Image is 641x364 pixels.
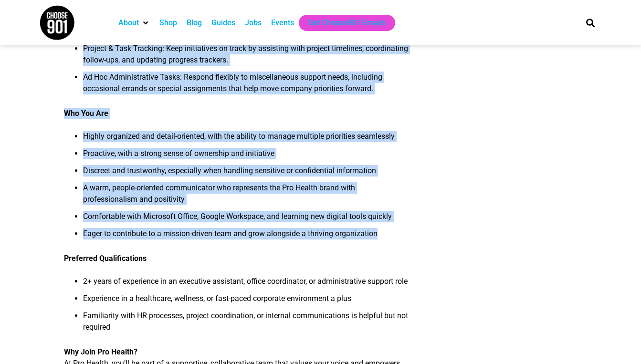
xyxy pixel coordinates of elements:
a: Events [271,17,294,29]
a: Guides [211,17,235,29]
li: Proactive, with a strong sense of ownership and initiative [83,148,411,165]
li: Comfortable with Microsoft Office, Google Workspace, and learning new digital tools quickly [83,211,411,228]
li: A warm, people-oriented communicator who represents the Pro Health brand with professionalism and... [83,182,411,211]
a: Blog [187,17,202,29]
strong: Preferred Qualifications [64,254,147,263]
li: Discreet and trustworthy, especially when handling sensitive or confidential information [83,165,411,182]
a: Get Choose901 Emails [308,17,386,29]
nav: Main nav [114,15,570,31]
div: About [114,15,155,31]
a: Shop [159,17,177,29]
strong: Why Join Pro Health? [64,347,137,356]
li: Experience in a healthcare, wellness, or fast-paced corporate environment a plus [83,293,411,310]
li: Ad Hoc Administrative Tasks: Respond flexibly to miscellaneous support needs, including occasiona... [83,72,411,100]
li: Highly organized and detail-oriented, with the ability to manage multiple priorities seamlessly [83,131,411,148]
li: Familiarity with HR processes, project coordination, or internal communications is helpful but no... [83,310,411,339]
li: 2+ years of experience in an executive assistant, office coordinator, or administrative support role [83,276,411,293]
div: Search [582,15,598,31]
li: Eager to contribute to a mission-driven team and grow alongside a thriving organization [83,228,411,245]
a: About [118,17,139,29]
strong: Who You Are [64,109,108,118]
li: Project & Task Tracking: Keep initiatives on track by assisting with project timelines, coordinat... [83,43,411,72]
a: Jobs [245,17,262,29]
